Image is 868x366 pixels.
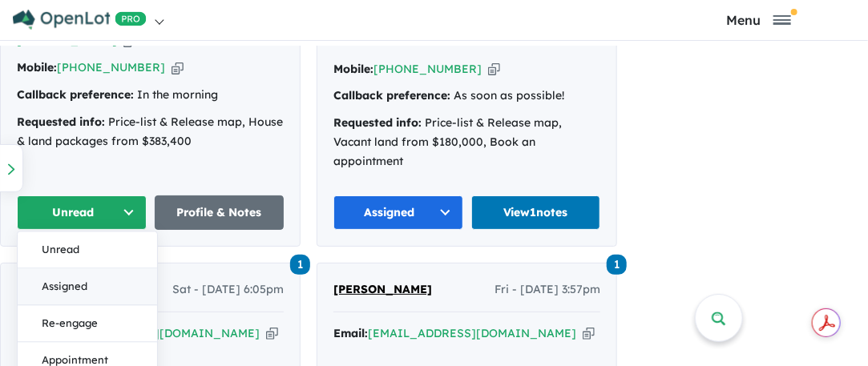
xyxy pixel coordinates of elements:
span: [PERSON_NAME] [333,282,432,296]
strong: Requested info: [333,115,422,130]
div: Price-list & Release map, Vacant land from $180,000, Book an appointment [333,114,600,171]
button: Assigned [18,268,157,305]
span: Sat - [DATE] 6:05pm [172,280,284,300]
span: Fri - [DATE] 3:57pm [495,280,600,300]
div: As soon as possible! [333,86,600,106]
button: Toggle navigation [653,12,864,27]
button: Unread [18,231,157,268]
span: 1 [290,255,310,275]
div: Price-list & Release map, House & land packages from $383,400 [17,113,284,151]
button: Copy [583,325,595,342]
button: Assigned [333,195,463,230]
button: Unread [17,195,147,230]
a: [PHONE_NUMBER] [57,60,165,74]
strong: Mobile: [333,62,373,76]
a: [EMAIL_ADDRESS][DOMAIN_NAME] [368,326,576,340]
button: Copy [172,59,184,76]
a: 1 [290,253,310,275]
strong: Callback preference: [17,87,134,102]
button: Copy [266,325,278,342]
a: View1notes [471,195,601,230]
button: Copy [488,61,500,78]
strong: Requested info: [17,115,105,129]
a: [PERSON_NAME] [333,280,432,300]
strong: Email: [333,326,368,340]
strong: Mobile: [17,60,57,74]
div: In the morning [17,86,284,105]
span: 1 [607,255,627,275]
strong: Callback preference: [333,88,450,103]
a: [PHONE_NUMBER] [373,62,482,76]
a: Profile & Notes [155,195,285,230]
img: Openlot PRO Logo White [13,10,147,30]
a: 1 [607,253,627,275]
button: Re-engage [18,305,157,342]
